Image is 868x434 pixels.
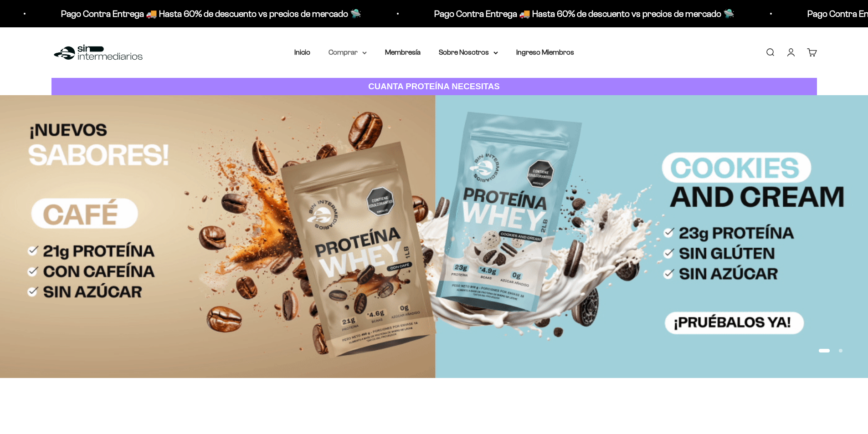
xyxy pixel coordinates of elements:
[294,48,310,56] a: Inicio
[329,46,367,58] summary: Comprar
[59,6,360,21] p: Pago Contra Entrega 🚚 Hasta 60% de descuento vs precios de mercado 🛸
[385,48,421,56] a: Membresía
[51,78,817,96] a: CUANTA PROTEÍNA NECESITAS
[432,6,733,21] p: Pago Contra Entrega 🚚 Hasta 60% de descuento vs precios de mercado 🛸
[439,46,498,58] summary: Sobre Nosotros
[516,48,574,56] a: Ingreso Miembros
[368,82,500,91] strong: CUANTA PROTEÍNA NECESITAS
